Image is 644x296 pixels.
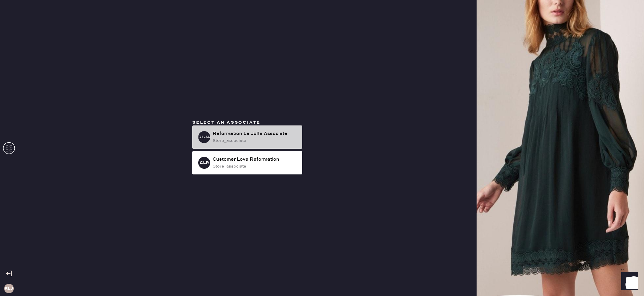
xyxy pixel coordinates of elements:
[200,161,209,165] h3: CLR
[192,120,260,125] span: Select an associate
[213,163,297,170] div: store_associate
[4,286,13,291] h3: RLJ
[198,135,210,139] h3: RLJA
[213,156,297,163] div: Customer Love Reformation
[213,137,297,144] div: store_associate
[616,269,641,295] iframe: Front Chat
[213,130,297,137] div: Reformation La Jolla Associate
